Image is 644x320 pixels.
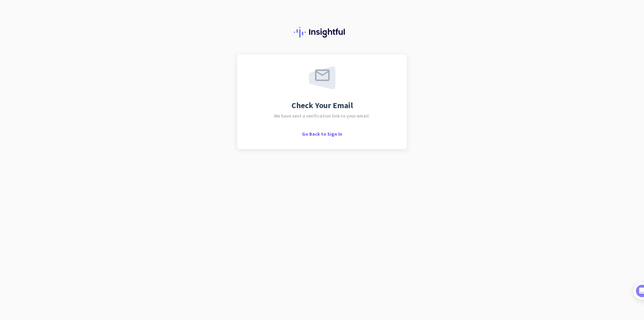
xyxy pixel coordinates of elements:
[294,27,350,38] img: Insightful
[309,66,335,89] img: email-sent
[274,113,370,118] span: We have sent a verification link to your email.
[302,131,342,137] span: Go Back to Sign In
[291,101,353,109] span: Check Your Email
